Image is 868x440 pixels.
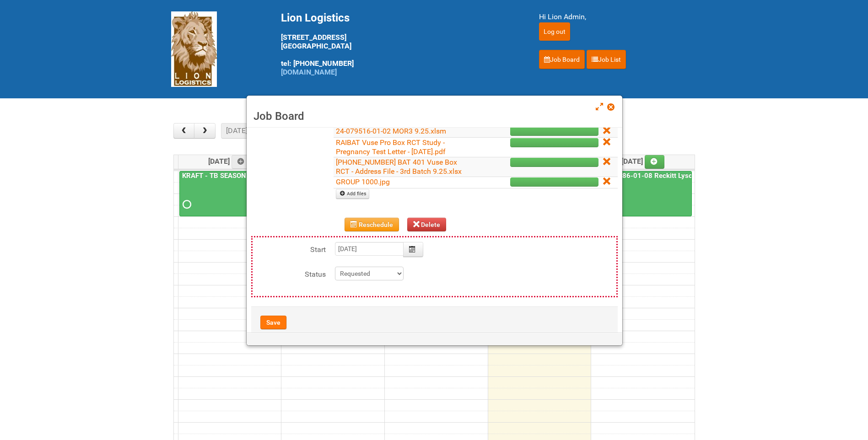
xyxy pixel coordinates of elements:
[403,242,423,257] button: Calendar
[221,123,252,139] button: [DATE]
[336,138,446,156] a: RAIBAT Vuse Pro Box RCT Study - Pregnancy Test Letter - [DATE].pdf
[281,11,516,76] div: [STREET_ADDRESS] [GEOGRAPHIC_DATA] tel: [PHONE_NUMBER]
[171,11,217,87] img: Lion Logistics
[621,157,665,166] span: [DATE]
[253,109,615,123] h3: Job Board
[232,155,252,169] a: Add an event
[336,177,390,186] a: GROUP 1000.jpg
[539,50,585,69] a: Job Board
[253,242,326,255] label: Start
[539,11,697,22] div: Hi Lion Admin,
[592,171,692,217] a: 25-011286-01-08 Reckitt Lysol Laundry Scented - BLINDING (hold slot)
[336,127,446,135] a: 24-079516-01-02 MOR3 9.25.xlsm
[208,157,252,166] span: [DATE]
[336,158,462,176] a: [PHONE_NUMBER] BAT 401 Vuse Box RCT - Address File - 3rd Batch 9.25.xlsx
[179,171,279,217] a: KRAFT - TB SEASON SHAKERS
[183,201,189,208] span: Requested
[539,22,570,41] input: Log out
[645,155,665,169] a: Add an event
[407,218,447,231] button: Delete
[171,44,217,53] a: Lion Logistics
[587,50,626,69] a: Job List
[260,316,286,329] button: Save
[281,11,350,24] span: Lion Logistics
[281,68,337,76] a: [DOMAIN_NAME]
[253,267,326,280] label: Status
[180,172,280,180] a: KRAFT - TB SEASON SHAKERS
[336,189,369,199] a: Add files
[345,218,399,231] button: Reschedule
